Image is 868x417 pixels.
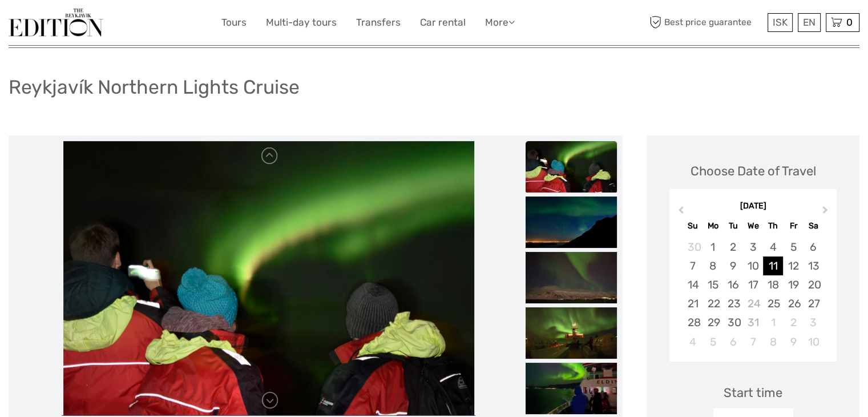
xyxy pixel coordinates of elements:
div: Choose Sunday, December 28th, 2025 [683,313,703,332]
div: Choose Friday, December 12th, 2025 [783,256,803,275]
div: Choose Monday, December 15th, 2025 [703,275,723,294]
img: 2cec1e61e8a54e51b211c4632445016c_slider_thumbnail.jpg [526,141,617,193]
h1: Reykjavík Northern Lights Cruise [9,75,300,99]
img: 5985f894008c403b855eb76be7c2f054_slider_thumbnail.jpg [526,252,617,303]
span: Best price guarantee [647,13,765,32]
div: EN [798,13,821,32]
div: Choose Saturday, December 27th, 2025 [804,294,823,313]
img: The Reykjavík Edition [9,9,103,37]
div: Choose Thursday, December 25th, 2025 [763,294,783,313]
div: Choose Friday, December 26th, 2025 [783,294,803,313]
img: 894f0eae832e495bbb16711e2a563fe8_slider_thumbnail.png [526,307,617,359]
div: Tu [723,218,743,234]
div: Choose Saturday, December 20th, 2025 [804,275,823,294]
div: Choose Wednesday, December 10th, 2025 [743,256,763,275]
span: ISK [773,17,788,28]
a: Multi-day tours [266,14,337,31]
div: Choose Monday, December 8th, 2025 [703,256,723,275]
div: Choose Monday, January 5th, 2026 [703,332,723,351]
a: Tours [221,14,247,31]
div: Choose Saturday, January 10th, 2026 [804,332,823,351]
div: Choose Tuesday, December 16th, 2025 [723,275,743,294]
div: Choose Sunday, November 30th, 2025 [683,238,703,256]
div: Choose Saturday, January 3rd, 2026 [804,313,823,332]
div: [DATE] [669,201,837,212]
div: Choose Tuesday, December 9th, 2025 [723,256,743,275]
div: Choose Thursday, January 8th, 2026 [763,332,783,351]
div: Choose Sunday, December 7th, 2025 [683,256,703,275]
div: Choose Tuesday, December 2nd, 2025 [723,238,743,256]
div: Choose Friday, December 19th, 2025 [783,275,803,294]
div: Mo [703,218,723,234]
div: Choose Sunday, December 14th, 2025 [683,275,703,294]
p: We're away right now. Please check back later! [16,20,129,29]
div: Choose Sunday, January 4th, 2026 [683,332,703,351]
div: Start time [724,384,782,402]
a: Transfers [356,14,401,31]
div: Choose Tuesday, January 6th, 2026 [723,332,743,351]
button: Next Month [817,203,835,222]
a: Car rental [420,14,466,31]
div: Su [683,218,703,234]
div: Th [763,218,783,234]
div: Choose Wednesday, January 7th, 2026 [743,332,763,351]
div: Choose Monday, December 22nd, 2025 [703,294,723,313]
div: Choose Friday, December 5th, 2025 [783,238,803,256]
div: Choose Friday, January 2nd, 2026 [783,313,803,332]
div: We [743,218,763,234]
a: More [485,14,515,31]
button: Previous Month [671,203,689,222]
div: Sa [804,218,823,234]
div: Not available Wednesday, December 31st, 2025 [743,313,763,332]
div: Not available Wednesday, December 24th, 2025 [743,294,763,313]
div: Choose Monday, December 29th, 2025 [703,313,723,332]
div: Choose Friday, January 9th, 2026 [783,332,803,351]
div: Choose Thursday, December 18th, 2025 [763,275,783,294]
img: 065391f7ccc7491c8132d85d8a95dd09_slider_thumbnail.jpeg [526,363,617,414]
div: Choose Monday, December 1st, 2025 [703,238,723,256]
div: Choose Thursday, January 1st, 2026 [763,313,783,332]
div: Choose Wednesday, December 17th, 2025 [743,275,763,294]
img: 2cec1e61e8a54e51b211c4632445016c_main_slider.jpg [63,141,474,415]
div: Choose Tuesday, December 23rd, 2025 [723,294,743,313]
div: Choose Saturday, December 6th, 2025 [804,238,823,256]
div: Choose Wednesday, December 3rd, 2025 [743,238,763,256]
div: Choose Sunday, December 21st, 2025 [683,294,703,313]
div: Choose Saturday, December 13th, 2025 [804,256,823,275]
div: Fr [783,218,803,234]
span: 0 [845,17,854,28]
div: Choose Thursday, December 11th, 2025 [763,256,783,275]
div: month 2025-12 [673,238,833,351]
div: Choose Date of Travel [691,162,816,180]
img: 4bb82e1811d746cd88a7869ac0845836_slider_thumbnail.jpg [526,197,617,248]
div: Choose Tuesday, December 30th, 2025 [723,313,743,332]
div: Choose Thursday, December 4th, 2025 [763,238,783,256]
button: Open LiveChat chat widget [131,18,145,31]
